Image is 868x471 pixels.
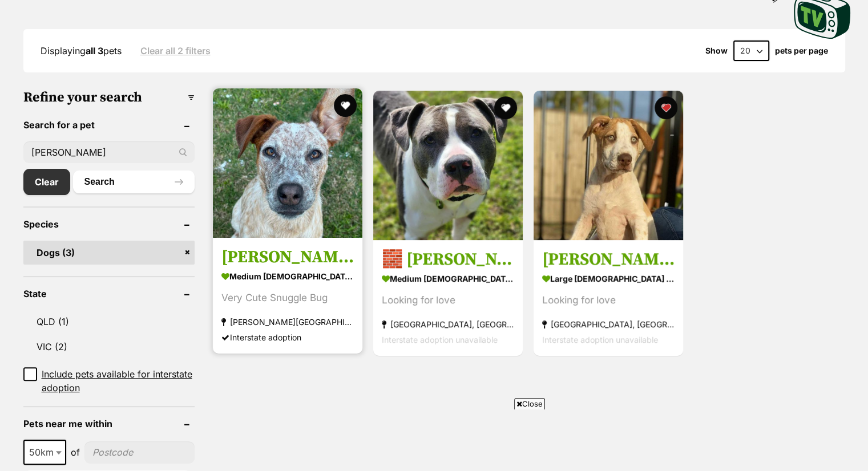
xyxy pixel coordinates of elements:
span: 50km [25,444,65,460]
div: Very Cute Snuggle Bug [221,290,354,306]
label: pets per page [775,46,828,55]
strong: [GEOGRAPHIC_DATA], [GEOGRAPHIC_DATA] [382,316,514,332]
span: Close [514,398,545,409]
span: Include pets available for interstate adoption [42,367,195,395]
button: favourite [334,94,357,117]
button: favourite [655,96,677,119]
div: Interstate adoption [221,330,354,345]
header: Species [23,219,195,229]
a: [PERSON_NAME] large [DEMOGRAPHIC_DATA] Dog Looking for love [GEOGRAPHIC_DATA], [GEOGRAPHIC_DATA] ... [534,240,683,356]
a: VIC (2) [23,335,195,359]
img: Mason - Staffordshire Bull Terrier Dog [534,91,683,240]
strong: medium [DEMOGRAPHIC_DATA] Dog [382,270,514,287]
a: QLD (1) [23,310,195,334]
div: Looking for love [382,293,514,308]
button: Search [73,170,195,193]
h3: Refine your search [23,90,195,105]
img: Mason - Australian Cattle Dog [213,88,362,238]
span: 50km [23,440,66,465]
strong: medium [DEMOGRAPHIC_DATA] Dog [221,268,354,285]
img: 🧱 Mason 6377 🧱 - American Staffordshire Terrier x American Bulldog [373,91,523,240]
strong: [PERSON_NAME][GEOGRAPHIC_DATA] [221,314,354,330]
div: Looking for love [542,293,675,308]
span: Interstate adoption unavailable [542,335,658,344]
header: State [23,289,195,299]
a: [PERSON_NAME] medium [DEMOGRAPHIC_DATA] Dog Very Cute Snuggle Bug [PERSON_NAME][GEOGRAPHIC_DATA] ... [213,238,362,354]
h3: [PERSON_NAME] [221,246,354,268]
input: Toby [23,141,195,163]
strong: [GEOGRAPHIC_DATA], [GEOGRAPHIC_DATA] [542,316,675,332]
h3: [PERSON_NAME] [542,249,675,270]
strong: all 3 [86,45,103,56]
header: Search for a pet [23,120,195,130]
header: Pets near me within [23,419,195,429]
iframe: Advertisement [158,414,711,465]
h3: 🧱 [PERSON_NAME] 6377 🧱 [382,249,514,270]
button: favourite [494,96,517,119]
a: 🧱 [PERSON_NAME] 6377 🧱 medium [DEMOGRAPHIC_DATA] Dog Looking for love [GEOGRAPHIC_DATA], [GEOGRAP... [373,240,523,356]
input: postcode [84,441,195,463]
a: Include pets available for interstate adoption [23,367,195,395]
strong: large [DEMOGRAPHIC_DATA] Dog [542,270,675,287]
span: Interstate adoption unavailable [382,335,498,344]
span: of [71,445,80,459]
span: Displaying pets [41,45,122,56]
a: Clear all 2 filters [140,46,211,56]
span: Show [705,46,728,55]
a: Clear [23,169,70,195]
a: Dogs (3) [23,241,195,265]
